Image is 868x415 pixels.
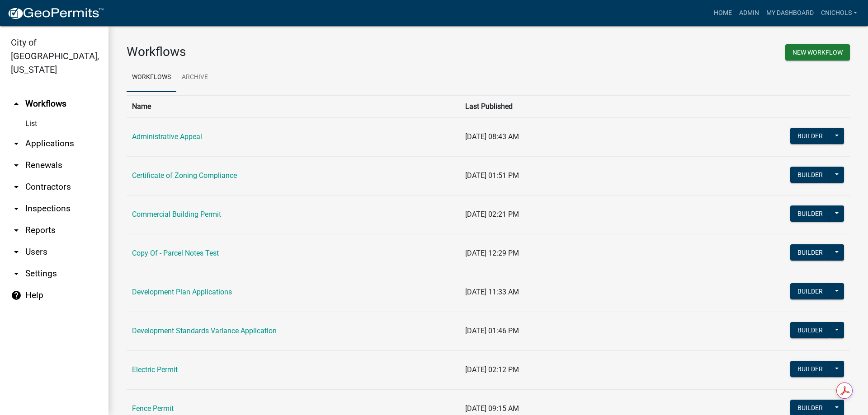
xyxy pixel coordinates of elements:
a: Development Plan Applications [132,288,232,296]
span: [DATE] 11:33 AM [465,288,519,296]
a: Development Standards Variance Application [132,326,277,335]
a: Archive [176,63,213,92]
a: Home [710,5,736,22]
i: arrow_drop_down [11,203,22,214]
a: Electric Permit [132,365,178,374]
a: My Dashboard [763,5,817,22]
a: Administrative Appeal [132,132,202,141]
span: [DATE] 01:51 PM [465,171,519,180]
button: Builder [790,361,830,377]
button: Builder [790,167,830,183]
span: [DATE] 02:12 PM [465,365,519,374]
a: Certificate of Zoning Compliance [132,171,237,180]
i: arrow_drop_down [11,247,22,257]
span: [DATE] 12:29 PM [465,249,519,257]
a: Commercial Building Permit [132,210,221,219]
i: arrow_drop_down [11,160,22,171]
button: Builder [790,205,830,222]
i: arrow_drop_up [11,98,22,109]
button: Builder [790,128,830,144]
a: Admin [736,5,763,22]
button: New Workflow [785,44,850,61]
i: arrow_drop_down [11,268,22,279]
a: Fence Permit [132,404,174,413]
th: Name [127,95,460,117]
a: Copy Of - Parcel Notes Test [132,249,219,257]
span: [DATE] 09:15 AM [465,404,519,413]
i: help [11,290,22,301]
button: Builder [790,244,830,261]
span: [DATE] 01:46 PM [465,326,519,335]
button: Builder [790,283,830,299]
a: cnichols [817,5,861,22]
h3: Workflows [127,44,481,60]
span: [DATE] 08:43 AM [465,132,519,141]
a: Workflows [127,63,176,92]
i: arrow_drop_down [11,138,22,149]
th: Last Published [460,95,709,117]
i: arrow_drop_down [11,182,22,192]
button: Builder [790,322,830,338]
i: arrow_drop_down [11,225,22,236]
span: [DATE] 02:21 PM [465,210,519,219]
